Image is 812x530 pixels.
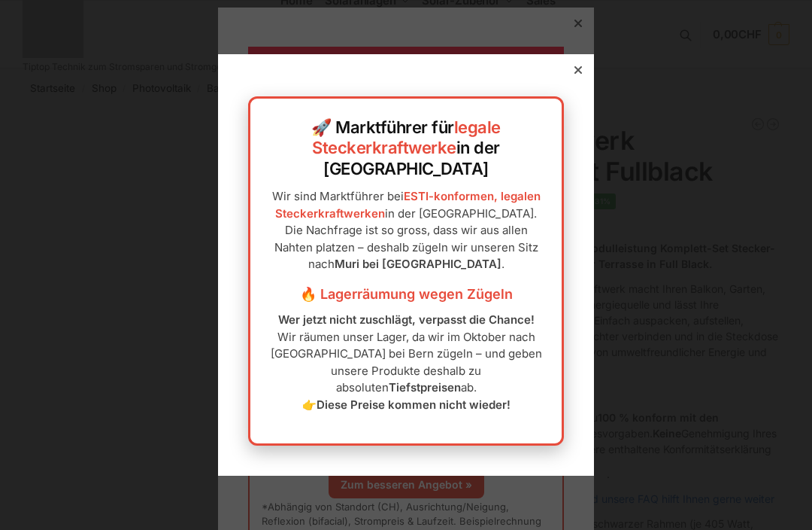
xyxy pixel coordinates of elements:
[265,188,547,273] p: Wir sind Marktführer bei in der [GEOGRAPHIC_DATA]. Die Nachfrage ist so gross, dass wir aus allen...
[317,397,511,412] strong: Diese Preise kommen nicht wieder!
[389,380,461,394] strong: Tiefstpreisen
[265,117,547,180] h2: 🚀 Marktführer für in der [GEOGRAPHIC_DATA]
[278,312,535,327] strong: Wer jetzt nicht zuschlägt, verpasst die Chance!
[312,117,501,158] a: legale Steckerkraftwerke
[265,285,547,304] h3: 🔥 Lagerräumung wegen Zügeln
[275,189,541,221] a: ESTI-konformen, legalen Steckerkraftwerken
[335,257,501,271] strong: Muri bei [GEOGRAPHIC_DATA]
[265,312,547,413] p: Wir räumen unser Lager, da wir im Oktober nach [GEOGRAPHIC_DATA] bei Bern zügeln – und geben unse...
